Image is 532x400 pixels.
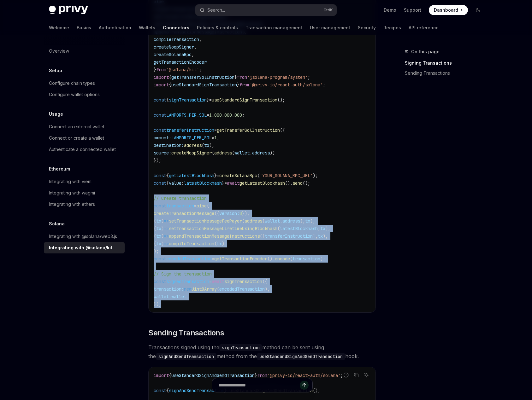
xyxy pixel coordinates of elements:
[320,256,325,262] span: );
[405,68,488,78] a: Sending Transactions
[358,20,376,35] a: Security
[252,150,270,156] span: address
[214,241,217,246] span: (
[280,226,318,231] span: latestBlockhash
[154,127,166,133] span: const
[154,180,166,186] span: const
[280,218,282,224] span: .
[194,203,197,209] span: =
[44,231,125,242] a: Integrating with @solana/web3.js
[154,294,171,299] span: wallet:
[154,241,156,246] span: (
[218,378,300,392] input: Ask a question...
[49,189,95,197] div: Integrating with wagmi
[161,241,164,246] span: )
[184,142,202,148] span: address
[202,142,204,148] span: (
[156,241,161,246] span: tx
[383,20,401,35] a: Recipes
[169,74,171,80] span: {
[99,20,131,35] a: Authentication
[199,37,202,42] span: ,
[239,211,242,216] span: 0
[49,47,69,55] div: Overview
[199,67,202,72] span: ;
[217,127,280,133] span: getTransferSolInstruction
[318,233,323,239] span: tx
[44,78,125,89] a: Configure chain types
[239,82,250,88] span: from
[209,97,212,103] span: =
[300,381,309,390] button: Send message
[156,353,216,360] code: signAndSendTransaction
[234,74,237,80] span: }
[161,226,164,231] span: )
[250,82,323,88] span: '@privy-io/react-auth/solana'
[161,233,164,239] span: )
[257,173,260,178] span: (
[217,286,219,292] span: (
[154,286,184,292] span: transaction:
[154,37,199,42] span: compileTransaction
[169,233,260,239] span: appendTransactionMessageInstructions
[197,20,238,35] a: Policies & controls
[49,178,92,185] div: Integrating with viem
[148,328,224,338] span: Sending Transactions
[49,67,62,74] h5: Setup
[219,344,262,351] code: signTransaction
[171,294,186,299] span: wallet
[323,82,325,88] span: ;
[212,256,214,262] span: =
[342,371,350,379] button: Report incorrect code
[166,256,212,262] span: encodedTransaction
[194,44,197,50] span: ,
[207,97,209,103] span: }
[320,226,325,231] span: tx
[293,256,320,262] span: transaction
[267,373,340,378] span: '@privy-io/react-auth/solana'
[166,127,214,133] span: transferInstruction
[44,89,125,100] a: Configure wallet options
[154,82,169,88] span: import
[195,4,337,16] button: Open search
[204,142,209,148] span: to
[164,226,169,231] span: =>
[154,271,212,277] span: // Sign the transaction
[154,135,171,141] span: amount:
[166,173,169,178] span: {
[219,211,239,216] span: version:
[227,180,239,186] span: await
[164,241,169,246] span: =>
[207,112,209,118] span: =
[156,218,161,224] span: tx
[214,173,217,178] span: }
[207,6,225,14] div: Search...
[154,211,214,216] span: createTransactionMessage
[209,279,212,284] span: =
[429,5,468,15] a: Dashboard
[44,144,125,155] a: Authenticate a connected wallet
[409,20,439,35] a: API reference
[305,218,310,224] span: tx
[473,5,483,15] button: Toggle dark mode
[217,135,219,141] span: ,
[267,256,275,262] span: ().
[277,226,280,231] span: (
[207,203,209,209] span: (
[224,180,227,186] span: =
[280,127,285,133] span: ({
[169,226,277,231] span: setTransactionMessageLifetimeUsingBlockhash
[44,176,125,187] a: Integrating with viem
[154,97,166,103] span: const
[154,158,161,163] span: });
[154,203,166,209] span: const
[293,180,303,186] span: send
[49,110,63,118] h5: Usage
[154,226,156,231] span: (
[219,286,265,292] span: encodedTransaction
[184,286,192,292] span: new
[214,135,217,141] span: 1
[323,8,333,13] span: Ctrl K
[217,173,219,178] span: =
[154,112,166,118] span: const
